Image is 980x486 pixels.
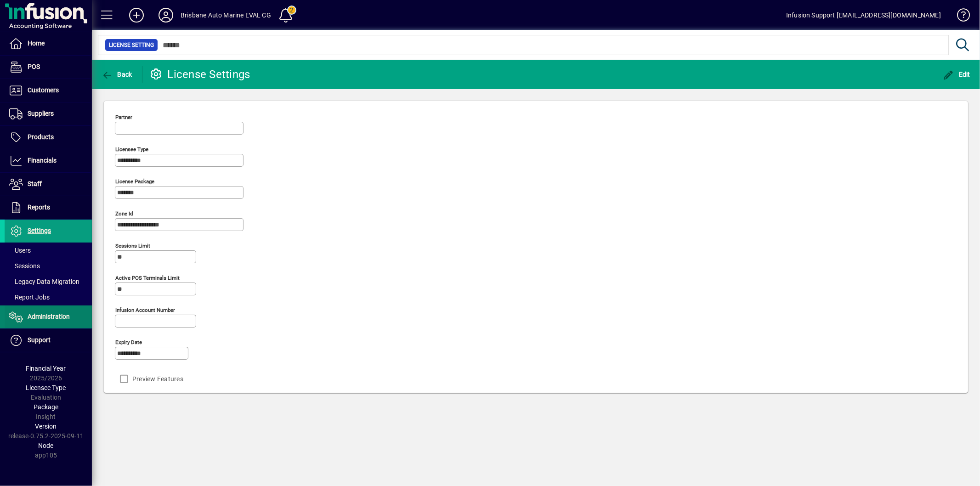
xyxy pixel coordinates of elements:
[149,67,250,82] div: License Settings
[28,133,54,141] span: Products
[28,203,50,211] span: Reports
[26,384,66,391] span: Licensee Type
[5,289,92,305] a: Report Jobs
[5,79,92,102] a: Customers
[92,66,142,83] app-page-header-button: Back
[5,196,92,219] a: Reports
[115,178,154,185] mat-label: License Package
[115,339,142,345] mat-label: Expiry date
[109,40,154,50] span: License Setting
[5,56,92,79] a: POS
[28,63,40,70] span: POS
[5,243,92,258] a: Users
[28,227,51,234] span: Settings
[26,365,66,372] span: Financial Year
[35,423,57,430] span: Version
[9,278,79,285] span: Legacy Data Migration
[9,262,40,270] span: Sessions
[28,86,59,94] span: Customers
[5,173,92,196] a: Staff
[115,114,132,120] mat-label: Partner
[115,275,180,281] mat-label: Active POS Terminals Limit
[99,66,135,83] button: Back
[115,243,150,249] mat-label: Sessions Limit
[115,210,133,217] mat-label: Zone Id
[5,102,92,125] a: Suppliers
[5,329,92,352] a: Support
[34,403,58,411] span: Package
[5,126,92,149] a: Products
[5,149,92,172] a: Financials
[115,307,175,313] mat-label: Infusion account number
[943,71,971,78] span: Edit
[5,305,92,328] a: Administration
[28,40,45,47] span: Home
[5,274,92,289] a: Legacy Data Migration
[950,2,969,32] a: Knowledge Base
[786,8,941,23] div: Infusion Support [EMAIL_ADDRESS][DOMAIN_NAME]
[115,146,148,153] mat-label: Licensee Type
[122,7,151,23] button: Add
[5,32,92,55] a: Home
[151,7,181,23] button: Profile
[5,258,92,274] a: Sessions
[28,336,51,344] span: Support
[9,294,50,301] span: Report Jobs
[28,157,57,164] span: Financials
[9,247,31,254] span: Users
[28,110,54,117] span: Suppliers
[28,180,42,187] span: Staff
[941,66,973,83] button: Edit
[181,8,271,23] div: Brisbane Auto Marine EVAL CG
[102,71,132,78] span: Back
[28,313,70,320] span: Administration
[39,442,54,449] span: Node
